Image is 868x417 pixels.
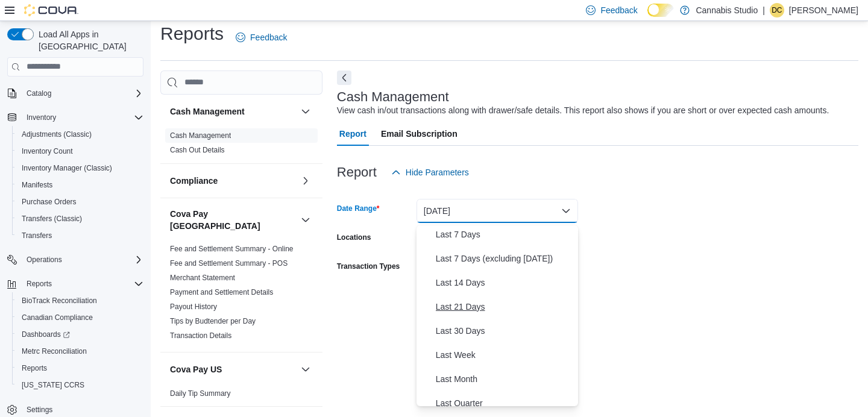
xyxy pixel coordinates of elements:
span: Inventory [27,113,56,122]
button: [DATE] [417,199,578,223]
h3: Cova Pay US [170,363,222,375]
span: Reports [27,279,52,289]
button: Transfers [12,227,148,244]
a: Feedback [231,25,292,49]
button: Cova Pay [GEOGRAPHIC_DATA] [298,213,313,227]
a: BioTrack Reconciliation [17,293,102,308]
span: Metrc Reconciliation [22,346,87,356]
span: Load All Apps in [GEOGRAPHIC_DATA] [34,28,143,52]
button: Reports [2,275,148,292]
span: Reports [22,277,143,291]
a: Settings [22,403,57,417]
div: Cova Pay [GEOGRAPHIC_DATA] [160,242,322,352]
button: Operations [2,251,148,268]
img: Cova [24,4,78,16]
span: Last 7 Days [436,227,573,242]
h3: Cash Management [337,90,449,104]
div: View cash in/out transactions along with drawer/safe details. This report also shows if you are s... [337,104,829,117]
a: Merchant Statement [170,274,235,282]
span: Last Quarter [436,396,573,410]
a: Dashboards [17,327,75,342]
a: Manifests [17,178,57,192]
span: Transfers [22,231,52,240]
span: Last Week [436,348,573,362]
div: Daniel Castillo [770,3,784,17]
span: Last 30 Days [436,324,573,338]
span: Merchant Statement [170,273,235,283]
span: Catalog [22,86,143,101]
span: DC [772,3,782,17]
button: Inventory Count [12,143,148,160]
button: Cova Pay US [170,363,296,375]
a: Inventory Manager (Classic) [17,161,117,175]
span: [US_STATE] CCRS [22,380,84,390]
span: Daily Tip Summary [170,389,231,398]
div: Cova Pay US [160,386,322,406]
span: Adjustments (Classic) [17,127,143,142]
span: Inventory Count [17,144,143,158]
p: [PERSON_NAME] [789,3,858,17]
span: Adjustments (Classic) [22,130,92,139]
label: Transaction Types [337,262,400,271]
a: Fee and Settlement Summary - POS [170,259,288,268]
span: Dashboards [17,327,143,342]
input: Dark Mode [647,4,675,17]
button: Inventory Manager (Classic) [12,160,148,177]
span: Operations [22,252,143,267]
span: Tips by Budtender per Day [170,316,256,326]
span: Fee and Settlement Summary - POS [170,259,288,268]
button: BioTrack Reconciliation [12,292,148,309]
a: [US_STATE] CCRS [17,378,89,392]
a: Cash Out Details [170,146,225,154]
button: Compliance [170,175,296,187]
label: Locations [337,233,371,242]
span: Catalog [27,89,51,98]
span: Report [339,122,366,146]
a: Inventory Count [17,144,78,158]
a: Transfers [17,228,57,243]
a: Tips by Budtender per Day [170,317,256,325]
span: Inventory [22,110,143,125]
a: Payment and Settlement Details [170,288,273,296]
button: Cash Management [170,105,296,118]
button: Transfers (Classic) [12,210,148,227]
span: Operations [27,255,62,265]
a: Canadian Compliance [17,310,98,325]
span: Manifests [22,180,52,190]
span: Transfers (Classic) [17,212,143,226]
span: Reports [17,361,143,375]
span: Payout History [170,302,217,312]
h3: Report [337,165,377,180]
span: Dark Mode [647,17,648,17]
a: Dashboards [12,326,148,343]
span: Cash Management [170,131,231,140]
span: Settings [27,405,52,415]
button: Canadian Compliance [12,309,148,326]
span: Purchase Orders [17,195,143,209]
label: Date Range [337,204,380,213]
span: Metrc Reconciliation [17,344,143,359]
button: Reports [12,360,148,377]
button: Inventory [2,109,148,126]
span: Manifests [17,178,143,192]
a: Transfers (Classic) [17,212,87,226]
a: Transaction Details [170,331,231,340]
span: Settings [22,402,143,417]
span: Inventory Manager (Classic) [17,161,143,175]
button: Inventory [22,110,61,125]
button: Catalog [2,85,148,102]
h3: Cova Pay [GEOGRAPHIC_DATA] [170,208,296,232]
button: Purchase Orders [12,193,148,210]
span: Last 21 Days [436,299,573,314]
span: Inventory Count [22,146,73,156]
span: Transfers (Classic) [22,214,82,224]
p: | [763,3,765,17]
span: Cash Out Details [170,145,225,155]
button: Reports [22,277,57,291]
span: Last 14 Days [436,275,573,290]
span: Last 7 Days (excluding [DATE]) [436,251,573,266]
h3: Cash Management [170,105,245,118]
a: Adjustments (Classic) [17,127,96,142]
